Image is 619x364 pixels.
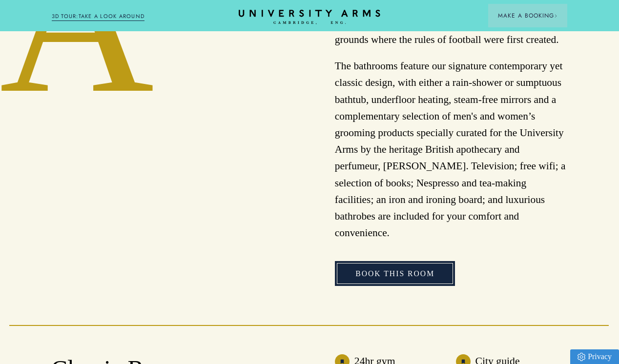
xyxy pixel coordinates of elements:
[335,58,567,241] p: The bathrooms feature our signature contemporary yet classic design, with either a rain-shower or...
[570,349,619,364] a: Privacy
[239,10,380,25] a: Home
[578,353,585,361] img: Privacy
[498,11,557,20] span: Make a Booking
[554,14,557,18] img: Arrow icon
[335,261,455,286] a: Book This Room
[488,4,567,27] button: Make a BookingArrow icon
[52,12,145,21] a: 3D TOUR:TAKE A LOOK AROUND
